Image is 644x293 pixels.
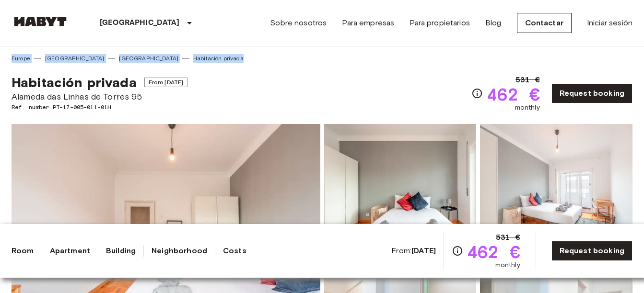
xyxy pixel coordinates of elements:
a: [GEOGRAPHIC_DATA] [45,54,105,63]
span: 531 € [496,232,520,243]
a: Para empresas [342,17,394,29]
span: From [DATE] [144,78,188,87]
b: [DATE] [411,246,436,255]
a: Sobre nosotros [270,17,327,29]
a: [GEOGRAPHIC_DATA] [119,54,178,63]
a: Costs [223,245,246,257]
a: Europe [12,54,30,63]
span: Habitación privada [12,74,137,90]
a: Contactar [517,13,572,33]
a: Building [106,245,136,257]
a: Para propietarios [410,17,470,29]
a: Request booking [551,241,632,261]
p: [GEOGRAPHIC_DATA] [100,17,180,29]
span: 462 € [487,86,540,103]
a: Iniciar sesión [587,17,632,29]
span: 462 € [467,243,520,260]
span: Alameda das Linhas de Torres 95 [12,90,187,103]
a: Request booking [551,83,632,103]
a: Apartment [50,245,90,257]
a: Blog [485,17,502,29]
img: Habyt [12,17,69,26]
svg: Check cost overview for full price breakdown. Please note that discounts apply to new joiners onl... [452,245,463,257]
img: Picture of unit PT-17-005-011-01H [324,124,477,249]
a: Neighborhood [152,245,207,257]
span: 531 € [515,74,540,86]
a: Room [12,245,34,257]
span: Ref. number PT-17-005-011-01H [12,103,187,112]
span: monthly [515,103,540,113]
svg: Check cost overview for full price breakdown. Please note that discounts apply to new joiners onl... [471,88,483,99]
img: Picture of unit PT-17-005-011-01H [480,124,632,249]
a: Habitación privada [193,54,244,63]
span: monthly [495,260,520,270]
span: From: [391,246,436,256]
